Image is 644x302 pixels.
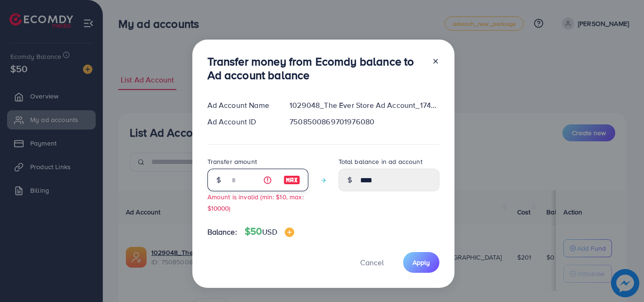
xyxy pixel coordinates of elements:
[283,174,300,186] img: image
[360,257,384,268] span: Cancel
[282,100,446,111] div: 1029048_The Ever Store Ad Account_1748209110103
[282,116,446,127] div: 7508500869701976080
[207,192,304,212] small: Amount is invalid (min: $10, max: $10000)
[339,157,422,166] label: Total balance in ad account
[348,252,396,272] button: Cancel
[207,227,237,237] span: Balance:
[285,228,294,237] img: image
[207,55,424,82] h3: Transfer money from Ecomdy balance to Ad account balance
[200,100,282,111] div: Ad Account Name
[200,116,282,127] div: Ad Account ID
[403,252,439,272] button: Apply
[245,226,294,237] h4: $50
[207,157,257,166] label: Transfer amount
[262,227,277,237] span: USD
[413,258,430,267] span: Apply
